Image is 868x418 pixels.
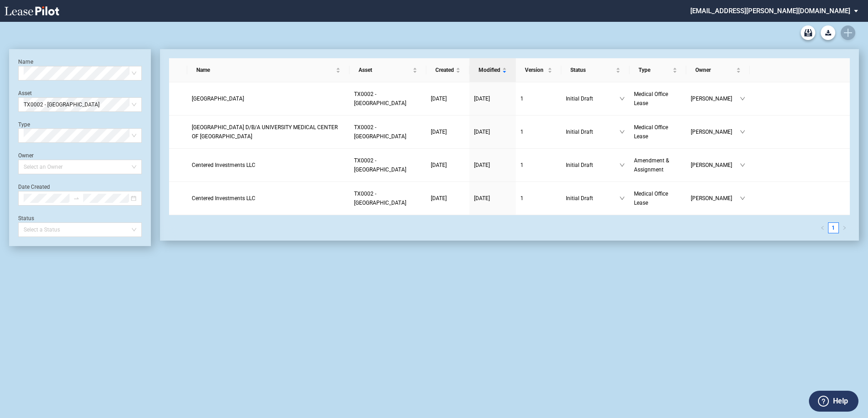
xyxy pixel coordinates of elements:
span: [DATE] [474,96,490,102]
a: [DATE] [431,94,465,103]
a: [DATE] [431,194,465,203]
label: Owner [18,152,34,159]
span: Version [525,65,546,75]
span: Initial Draft [566,161,619,170]
label: Status [18,215,34,222]
th: Type [629,58,686,82]
a: Centered Investments LLC [192,161,345,170]
span: Initial Draft [566,194,619,203]
span: Medical Office Lease [634,91,668,106]
span: Centered Investments LLC [192,195,255,201]
label: Type [18,121,30,128]
label: Name [18,59,33,65]
label: Date Created [18,184,50,190]
a: [DATE] [474,161,511,170]
span: Asset [359,65,411,75]
th: Asset [349,58,426,82]
span: TX0002 - East El Paso Physicians Medical Center [354,157,406,173]
a: [DATE] [474,127,511,136]
li: Previous Page [817,222,828,233]
a: Amendment & Assignment [634,156,682,174]
span: down [619,96,625,101]
span: TX0002 - East El Paso Physicians Medical Center [354,124,406,140]
md-menu: Download Blank Form List [818,25,838,40]
th: Status [561,58,629,82]
a: Medical Office Lease [634,90,682,108]
label: Help [833,395,848,407]
span: EL PASO COUNTY HOSPITAL DISTRICT D/B/A UNIVERSITY MEDICAL CENTER OF EL PASO [192,124,338,140]
a: [DATE] [474,94,511,103]
th: Version [516,58,561,82]
span: 1 [520,162,524,168]
a: Centered Investments LLC [192,194,345,203]
span: TX0002 - East El Paso Physicians Medical Center [354,191,406,206]
span: Modified [479,65,500,75]
a: Archive [801,25,815,40]
span: left [820,226,825,230]
a: Medical Office Lease [634,123,682,141]
span: down [740,196,745,201]
span: down [619,196,625,201]
a: 1 [520,194,557,203]
a: 1 [520,127,557,136]
th: Name [187,58,349,82]
a: [GEOGRAPHIC_DATA] D/B/A UNIVERSITY MEDICAL CENTER OF [GEOGRAPHIC_DATA] [192,123,345,141]
span: Medical Office Lease [634,191,668,206]
span: down [740,129,745,135]
span: EL PASO COUNTY HOSPITAL DISTRICT [192,96,244,102]
span: Centered Investments LLC [192,162,255,168]
a: 1 [520,161,557,170]
span: down [740,96,745,101]
span: Medical Office Lease [634,124,668,140]
span: Name [196,65,334,75]
button: left [817,222,828,233]
li: Next Page [839,222,850,233]
span: down [619,162,625,168]
span: [DATE] [474,129,490,135]
button: Download Blank Form [821,25,835,40]
a: TX0002 - [GEOGRAPHIC_DATA] [354,123,422,141]
a: Medical Office Lease [634,189,682,207]
span: Initial Draft [566,94,619,103]
th: Modified [469,58,516,82]
span: Created [435,65,454,75]
span: [PERSON_NAME] [691,94,740,103]
span: [DATE] [474,195,490,201]
a: 1 [828,223,838,233]
span: Amendment & Assignment [634,157,669,173]
a: [DATE] [474,194,511,203]
span: [DATE] [474,162,490,168]
span: [DATE] [431,129,447,135]
span: [DATE] [431,96,447,102]
span: 1 [520,129,524,135]
span: down [619,129,625,135]
label: Asset [18,90,32,96]
span: TX0002 - East El Paso Physicians Medical Center [354,91,406,106]
span: Initial Draft [566,127,619,136]
a: TX0002 - [GEOGRAPHIC_DATA] [354,156,422,174]
span: [PERSON_NAME] [691,127,740,136]
span: Type [639,65,671,75]
a: TX0002 - [GEOGRAPHIC_DATA] [354,90,422,108]
span: Owner [695,65,734,75]
button: Help [809,391,858,412]
a: [DATE] [431,127,465,136]
span: [DATE] [431,195,447,201]
span: right [842,226,847,230]
span: Status [570,65,614,75]
button: right [839,222,850,233]
a: TX0002 - [GEOGRAPHIC_DATA] [354,189,422,207]
span: swap-right [73,195,80,201]
span: 1 [520,96,524,102]
span: [PERSON_NAME] [691,194,740,203]
span: [PERSON_NAME] [691,161,740,170]
span: down [740,162,745,168]
span: 1 [520,195,524,201]
li: 1 [828,222,839,233]
a: [GEOGRAPHIC_DATA] [192,94,345,103]
a: 1 [520,94,557,103]
th: Owner [686,58,750,82]
span: [DATE] [431,162,447,168]
span: TX0002 - East El Paso Physicians Medical Center [24,98,136,111]
a: [DATE] [431,161,465,170]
